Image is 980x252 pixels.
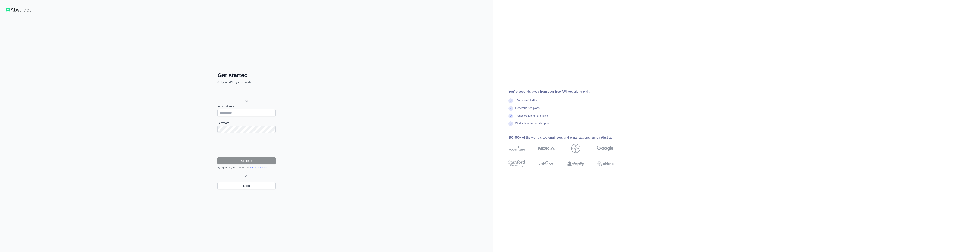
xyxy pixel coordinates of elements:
[243,174,250,178] span: OR
[217,157,276,164] button: Continue
[217,80,276,84] p: Get your API key in seconds
[538,144,555,153] img: nokia
[217,121,276,125] label: Password
[217,105,276,108] label: Email address
[217,72,276,79] h2: Get started
[515,106,540,114] div: Generous free plans
[515,121,550,129] div: World-class technical support
[571,144,580,153] img: bayer
[508,135,626,140] div: 100,000+ of the world's top engineers and organizations run on Abstract:
[217,166,276,169] div: By signing up, you agree to our .
[508,121,513,126] img: check mark
[597,159,614,168] img: airbnb
[217,138,276,153] iframe: reCAPTCHA
[538,159,555,168] img: payoneer
[597,144,614,153] img: google
[508,98,513,103] img: check mark
[567,159,584,168] img: shopify
[6,8,31,12] img: Workflow
[508,89,626,94] div: You're seconds away from your free API key, along with:
[515,98,537,106] div: 15+ powerful API's
[508,159,525,168] img: stanford university
[242,99,252,103] span: OR
[250,166,267,169] a: Terms of Service
[508,144,525,153] img: accenture
[508,106,513,111] img: check mark
[508,114,513,118] img: check mark
[217,182,276,189] a: Login
[216,88,277,97] iframe: Sign in with Google Button
[515,114,548,121] div: Transparent and fair pricing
